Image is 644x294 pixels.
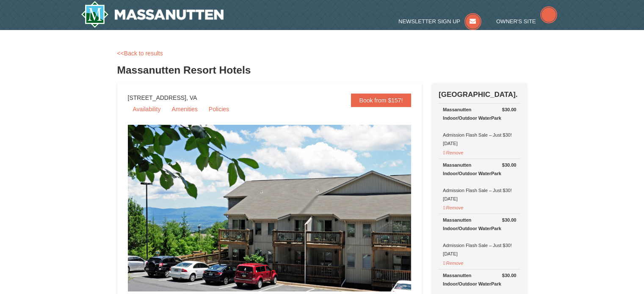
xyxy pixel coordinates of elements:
[502,271,517,280] strong: $30.00
[443,271,516,288] div: Massanutten Indoor/Outdoor WaterPark
[443,216,516,233] div: Massanutten Indoor/Outdoor WaterPark
[204,103,234,115] a: Policies
[117,50,163,57] a: <<Back to results
[443,216,516,258] div: Admission Flash Sale – Just $30! [DATE]
[443,161,516,178] div: Massanutten Indoor/Outdoor WaterPark
[502,216,517,224] strong: $30.00
[128,125,433,291] img: 19219026-1-e3b4ac8e.jpg
[443,146,464,157] button: Remove
[351,93,412,107] a: Book from $157!
[128,103,166,115] a: Availability
[502,161,517,169] strong: $30.00
[398,18,481,25] a: Newsletter Sign Up
[443,161,516,203] div: Admission Flash Sale – Just $30! [DATE]
[117,62,527,79] h3: Massanutten Resort Hotels
[443,105,516,148] div: Admission Flash Sale – Just $30! [DATE]
[398,18,460,25] span: Newsletter Sign Up
[496,18,536,25] span: Owner's Site
[496,18,557,25] a: Owner's Site
[443,105,516,122] div: Massanutten Indoor/Outdoor WaterPark
[81,1,224,28] a: Massanutten Resort
[443,201,464,212] button: Remove
[439,91,517,99] strong: [GEOGRAPHIC_DATA].
[81,1,224,28] img: Massanutten Resort Logo
[443,257,464,267] button: Remove
[166,103,202,115] a: Amenities
[502,105,517,114] strong: $30.00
